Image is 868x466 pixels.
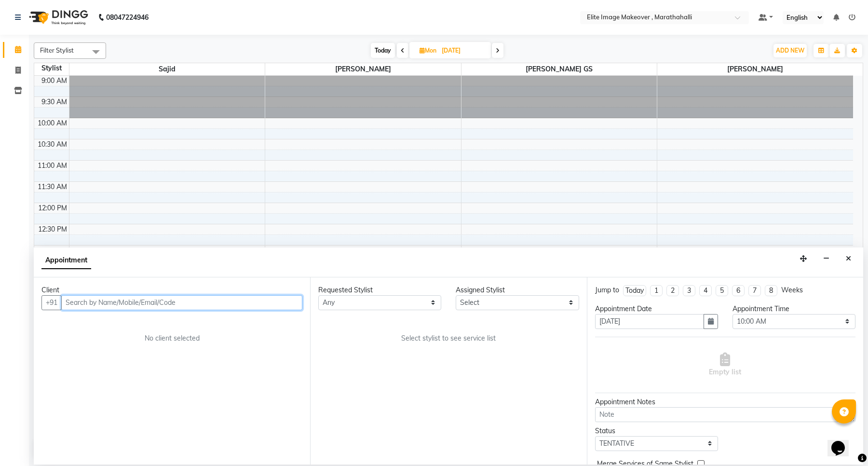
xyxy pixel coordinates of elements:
[781,285,803,295] div: Weeks
[371,43,395,58] span: Today
[595,397,855,407] div: Appointment Notes
[683,285,695,296] li: 3
[841,251,855,266] button: Close
[732,304,855,314] div: Appointment Time
[40,97,69,107] div: 9:30 AM
[25,4,91,31] img: logo
[41,285,302,295] div: Client
[456,285,579,295] div: Assigned Stylist
[732,285,745,296] li: 6
[41,252,91,269] span: Appointment
[461,63,657,75] span: [PERSON_NAME] GS
[650,285,663,296] li: 1
[657,63,853,75] span: [PERSON_NAME]
[36,161,69,171] div: 11:00 AM
[595,285,619,295] div: Jump to
[65,333,279,343] div: No client selected
[699,285,712,296] li: 4
[595,304,718,314] div: Appointment Date
[36,182,69,192] div: 11:30 AM
[765,285,777,296] li: 8
[716,285,728,296] li: 5
[40,76,69,86] div: 9:00 AM
[401,333,496,343] span: Select stylist to see service list
[666,285,679,296] li: 2
[36,203,69,213] div: 12:00 PM
[69,63,265,75] span: Sajid
[827,427,858,456] iframe: chat widget
[36,118,69,128] div: 10:00 AM
[776,47,804,54] span: ADD NEW
[41,295,62,310] button: +91
[318,285,441,295] div: Requested Stylist
[40,246,69,256] div: 1:00 PM
[265,63,461,75] span: [PERSON_NAME]
[36,139,69,150] div: 10:30 AM
[625,286,644,296] div: Today
[34,63,69,73] div: Stylist
[61,295,302,310] input: Search by Name/Mobile/Email/Code
[439,43,487,58] input: 2025-10-06
[709,353,741,377] span: Empty list
[595,426,718,436] div: Status
[773,44,807,57] button: ADD NEW
[36,224,69,234] div: 12:30 PM
[40,46,74,54] span: Filter Stylist
[106,4,149,31] b: 08047224946
[748,285,761,296] li: 7
[595,314,704,329] input: yyyy-mm-dd
[417,47,439,54] span: Mon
